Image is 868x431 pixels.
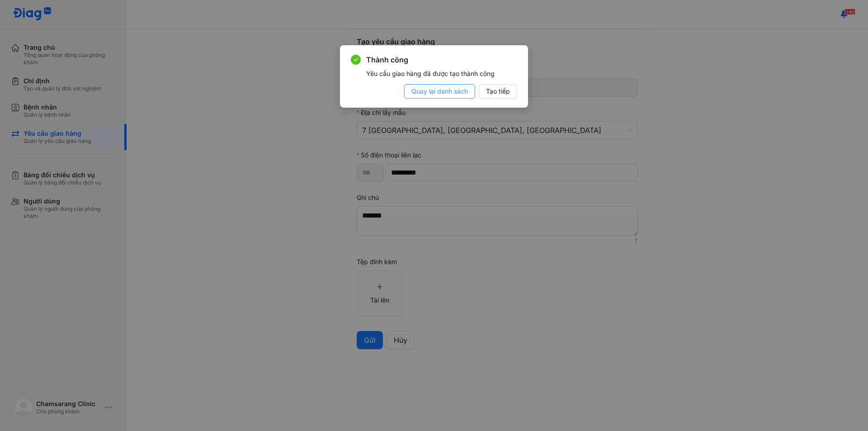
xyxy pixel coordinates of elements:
[479,84,517,99] button: Tạo tiếp
[486,86,510,96] span: Tạo tiếp
[411,86,468,96] span: Quay lại danh sách
[404,84,475,99] button: Quay lại danh sách
[366,69,517,79] div: Yêu cầu giao hàng đã được tạo thành công
[366,54,517,65] span: Thành công
[351,55,361,65] span: check-circle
